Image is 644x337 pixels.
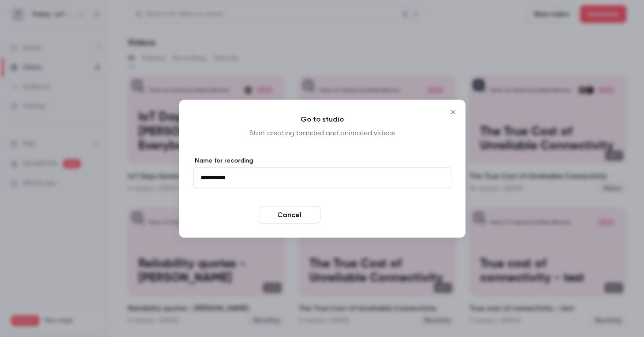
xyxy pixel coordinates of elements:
label: Name for recording [193,156,451,165]
button: Close [444,103,462,121]
button: Cancel [259,206,320,223]
h4: Go to studio [193,114,451,124]
p: Start creating branded and animated videos [193,128,451,138]
button: Enter studio [324,206,386,223]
